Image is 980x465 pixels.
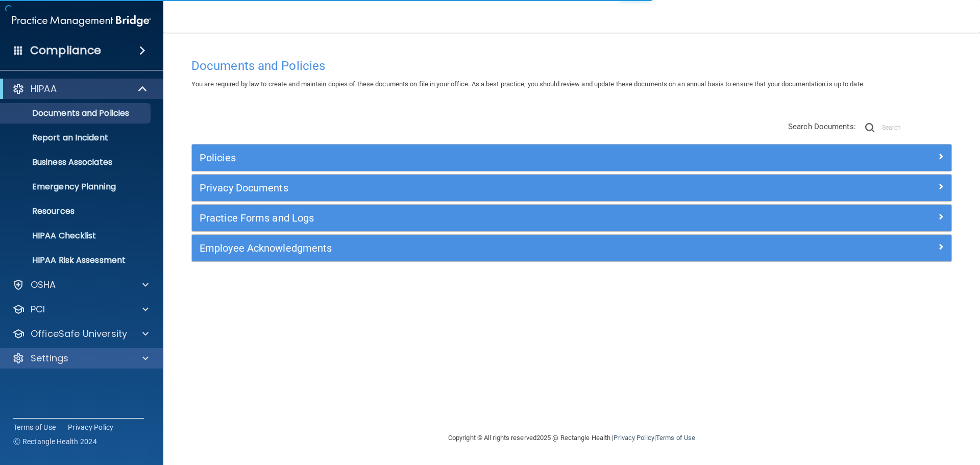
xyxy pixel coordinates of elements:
p: Emergency Planning [7,182,146,192]
p: HIPAA Checklist [7,231,146,241]
a: HIPAA [12,83,148,95]
div: Copyright © All rights reserved 2025 @ Rectangle Health | | [385,422,758,454]
p: OfficeSafe University [31,328,127,340]
img: PMB logo [12,11,151,31]
h5: Practice Forms and Logs [200,212,754,224]
p: Resources [7,206,146,216]
h5: Employee Acknowledgments [200,242,754,254]
a: PCI [12,303,149,315]
span: You are required by law to create and maintain copies of these documents on file in your office. ... [191,80,865,88]
p: HIPAA Risk Assessment [7,255,146,265]
h5: Privacy Documents [200,182,754,193]
p: Report an Incident [7,133,146,143]
h4: Compliance [30,43,101,58]
a: OSHA [12,279,149,291]
p: HIPAA [31,83,57,95]
span: Search Documents: [788,122,856,131]
p: OSHA [31,279,56,291]
p: Settings [31,352,68,364]
span: Ⓒ Rectangle Health 2024 [13,436,97,447]
a: Privacy Policy [614,434,654,442]
a: Terms of Use [13,422,56,432]
a: Practice Forms and Logs [200,210,944,226]
h4: Documents and Policies [191,59,952,72]
a: Terms of Use [656,434,695,442]
h5: Policies [200,152,754,163]
a: Privacy Documents [200,180,944,196]
a: Policies [200,150,944,166]
a: OfficeSafe University [12,328,149,340]
p: Business Associates [7,157,146,167]
a: Settings [12,352,149,364]
input: Search [882,120,952,135]
p: PCI [31,303,45,315]
img: ic-search.3b580494.png [865,123,874,132]
p: Documents and Policies [7,108,146,118]
a: Employee Acknowledgments [200,240,944,256]
a: Privacy Policy [68,422,114,432]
